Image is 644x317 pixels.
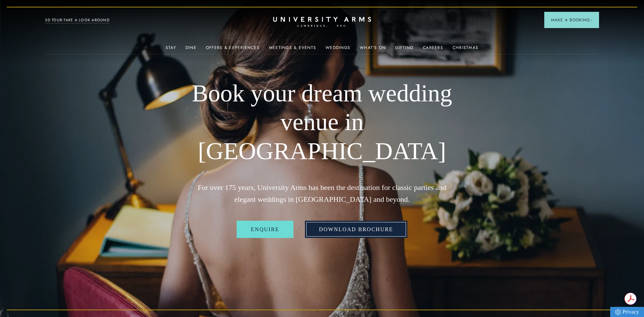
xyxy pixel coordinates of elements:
a: Christmas [453,45,478,54]
a: Meetings & Events [269,45,316,54]
button: Make a BookingArrow icon [544,12,599,28]
a: 3D TOUR:TAKE A LOOK AROUND [45,17,110,23]
a: Enquire [237,221,293,238]
a: Weddings [326,45,350,54]
a: Offers & Experiences [206,45,260,54]
img: Privacy [615,309,621,315]
a: What's On [360,45,386,54]
a: Stay [166,45,176,54]
a: Dine [186,45,196,54]
a: Home [273,17,371,27]
a: Gifting [395,45,413,54]
img: Arrow icon [590,19,592,21]
a: Careers [423,45,443,54]
p: For over 175 years, University Arms has been the destination for classic parties and elegant wedd... [187,181,457,205]
span: Make a Booking [551,17,592,23]
h1: Book your dream wedding venue in [GEOGRAPHIC_DATA] [187,79,457,166]
a: Download Brochure [305,221,407,238]
a: Privacy [610,307,644,317]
